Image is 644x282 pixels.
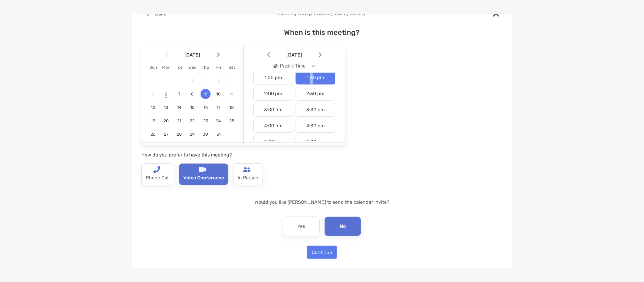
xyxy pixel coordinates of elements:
img: icon [274,64,278,68]
div: Mon [160,65,173,70]
span: 31 [214,132,224,137]
span: 1 [187,78,197,83]
span: 21 [174,118,184,123]
img: Arrow icon [267,52,270,57]
img: type-call [243,166,250,173]
span: 10 [214,92,224,97]
span: 26 [148,132,158,137]
p: In Person [238,173,258,183]
p: No [340,222,346,231]
span: 12 [148,105,158,110]
div: 3:00 pm [253,103,293,117]
div: Tue [173,65,186,70]
img: Open dropdown arrow [312,65,315,67]
span: 13 [161,105,171,110]
span: 4 [227,78,237,83]
p: Would you like [PERSON_NAME] to send the calendar invite? [141,198,503,206]
button: Continue [307,246,337,259]
div: 5:00 pm [253,135,293,149]
span: 20 [161,118,171,123]
span: 25 [227,118,237,123]
div: Sat [225,65,238,70]
span: 19 [148,118,158,123]
div: 1:00 pm [253,71,293,84]
div: Pacific Time [274,63,306,69]
div: 4:30 pm [296,119,335,133]
div: 4:00 pm [253,119,293,133]
div: 2:30 pm [296,87,335,101]
div: Sun [146,65,160,70]
span: 9 [201,92,211,97]
img: Arrow icon [165,52,168,57]
span: 16 [201,105,211,110]
span: 17 [214,105,224,110]
img: type-call [153,166,160,173]
div: 5:30 pm [296,135,335,149]
span: 29 [187,132,197,137]
span: 14 [174,105,184,110]
span: [DATE] [271,52,318,58]
div: 2:00 pm [253,87,293,101]
div: Thu [199,65,212,70]
span: 24 [214,118,224,123]
span: 18 [227,105,237,110]
img: type-call [199,166,206,173]
div: 1:30 pm [296,71,335,84]
span: [DATE] [169,52,216,58]
div: 3:30 pm [296,103,335,117]
img: Arrow icon [217,52,220,57]
img: Arrow icon [319,52,322,57]
span: 5 [148,92,158,97]
p: Phone Call [146,173,170,183]
span: 28 [174,132,184,137]
span: 3 [214,78,224,83]
p: Yes [297,222,305,231]
div: Fri [212,65,225,70]
span: 15 [187,105,197,110]
div: Wed [186,65,199,70]
span: 22 [187,118,197,123]
span: 27 [161,132,171,137]
p: Video Conference [183,173,224,183]
span: 6 [161,92,171,97]
span: 7 [174,92,184,97]
span: 8 [187,92,197,97]
span: 23 [201,118,211,123]
span: 11 [227,92,237,97]
span: 2 [201,78,211,83]
h4: When is this meeting? [141,28,503,37]
p: How do you prefer to have this meeting? [141,151,345,159]
span: 30 [201,132,211,137]
button: iconPacific Time [269,59,321,73]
